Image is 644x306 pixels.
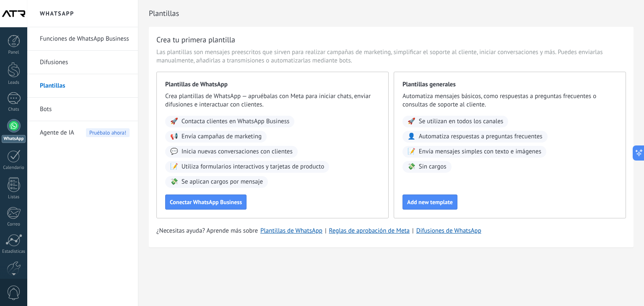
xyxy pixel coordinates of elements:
[170,117,178,126] span: 🚀
[2,165,26,171] div: Calendario
[27,51,138,74] li: Difusiones
[27,98,138,121] li: Bots
[40,121,130,145] a: Agente de IAPruébalo ahora!
[165,92,380,109] span: Crea plantillas de WhatsApp — apruébalas con Meta para iniciar chats, enviar difusiones e interac...
[149,5,634,22] h2: Plantillas
[2,194,26,200] div: Listas
[156,34,235,45] h3: Crea tu primera plantilla
[419,148,541,156] span: Envía mensajes simples con texto e imágenes
[27,74,138,98] li: Plantillas
[170,163,178,171] span: 📝
[27,27,138,51] li: Funciones de WhatsApp Business
[182,132,262,141] span: Envía campañas de marketing
[165,80,380,89] span: Plantillas de WhatsApp
[402,92,617,109] span: Automatiza mensajes básicos, como respuestas a preguntas frecuentes o consultas de soporte al cli...
[170,132,178,141] span: 📢
[408,163,415,171] span: 💸
[40,27,130,51] a: Funciones de WhatsApp Business
[156,48,626,65] span: Las plantillas son mensajes preescritos que sirven para realizar campañas de marketing, simplific...
[165,194,247,210] button: Conectar WhatsApp Business
[182,117,290,126] span: Contacta clientes en WhatsApp Business
[416,227,481,235] a: Difusiones de WhatsApp
[419,163,447,171] span: Sin cargos
[182,178,263,186] span: Se aplican cargos por mensaje
[40,98,130,121] a: Bots
[156,227,258,235] span: ¿Necesitas ayuda? Aprende más sobre
[86,128,130,137] span: Pruébalo ahora!
[2,249,26,254] div: Estadísticas
[419,117,504,126] span: Se utilizan en todos los canales
[2,80,26,86] div: Leads
[27,121,138,144] li: Agente de IA
[170,178,178,186] span: 💸
[170,148,178,156] span: 💬
[170,199,242,205] span: Conectar WhatsApp Business
[2,222,26,227] div: Correo
[419,132,543,141] span: Automatiza respuestas a preguntas frecuentes
[329,227,410,235] a: Reglas de aprobación de Meta
[2,107,26,112] div: Chats
[408,117,415,126] span: 🚀
[182,148,293,156] span: Inicia nuevas conversaciones con clientes
[182,163,325,171] span: Utiliza formularios interactivos y tarjetas de producto
[407,199,453,205] span: Add new template
[402,194,457,210] button: Add new template
[40,121,74,145] span: Agente de IA
[156,227,626,235] div: | |
[2,50,26,55] div: Panel
[402,80,617,89] span: Plantillas generales
[2,135,26,143] div: WhatsApp
[408,132,415,141] span: 👤
[408,148,415,156] span: 📝
[40,51,130,74] a: Difusiones
[260,227,322,235] a: Plantillas de WhatsApp
[40,74,130,98] a: Plantillas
